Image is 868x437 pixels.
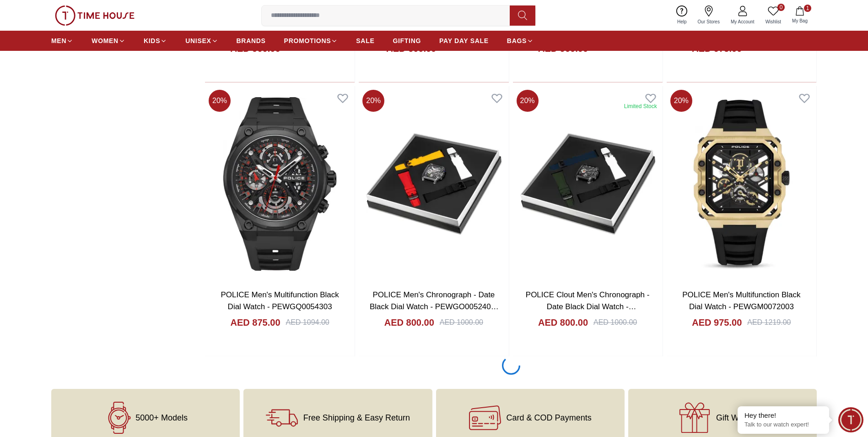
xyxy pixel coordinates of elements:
button: 1My Bag [787,5,813,26]
div: AED 1000.00 [593,317,637,328]
span: WOMEN [92,36,119,45]
span: Our Stores [694,18,723,25]
a: POLICE Men's Multifunction Black Dial Watch - PEWGM0072003 [682,290,800,311]
a: 0Wishlist [760,4,787,27]
div: AED 1219.00 [747,317,791,328]
a: POLICE Men's Multifunction Black Dial Watch - PEWGQ0054303 [221,290,339,311]
span: 1 [804,5,811,12]
span: 20 % [517,90,539,112]
span: PROMOTIONS [284,36,331,45]
span: Card & COD Payments [507,413,592,422]
div: AED 1094.00 [286,317,329,328]
span: MEN [51,36,66,45]
span: 5000+ Models [135,413,188,422]
a: BRANDS [237,33,266,49]
span: SALE [356,36,374,45]
span: KIDS [144,36,160,45]
a: WOMEN [92,33,125,49]
span: 0 [777,4,785,11]
a: MEN [51,33,73,49]
a: POLICE Clout Men's Chronograph - Date Black Dial Watch - PEWGO0052401-SET [526,290,650,322]
div: Chat Widget [838,407,863,432]
span: 20 % [209,90,231,112]
div: Limited Stock [624,103,657,110]
img: ... [55,5,135,26]
span: My Account [727,18,758,25]
a: POLICE Men's Chronograph - Date Black Dial Watch - PEWGO0052402-SET [370,290,499,322]
p: Talk to our watch expert! [744,421,822,429]
img: POLICE Men's Chronograph - Date Black Dial Watch - PEWGO0052402-SET [359,86,508,282]
h4: AED 800.00 [538,316,588,329]
span: Help [674,18,690,25]
h4: AED 875.00 [231,316,280,329]
span: 20 % [362,90,384,112]
span: PAY DAY SALE [439,36,489,45]
span: Gift Wrapping [716,413,766,422]
a: PROMOTIONS [284,33,338,49]
span: Free Shipping & Easy Return [303,413,410,422]
span: My Bag [788,17,811,24]
div: AED 1000.00 [440,317,483,328]
a: BAGS [507,33,534,49]
img: POLICE Men's Multifunction Black Dial Watch - PEWGM0072003 [667,86,816,282]
a: UNISEX [185,33,218,49]
h4: AED 800.00 [384,316,434,329]
a: GIFTING [393,33,421,49]
span: BAGS [507,36,527,45]
span: Wishlist [762,18,785,25]
img: POLICE Men's Multifunction Black Dial Watch - PEWGQ0054303 [205,86,355,282]
span: UNISEX [185,36,211,45]
h4: AED 975.00 [692,316,742,329]
a: SALE [356,33,374,49]
span: GIFTING [393,36,421,45]
a: PAY DAY SALE [439,33,489,49]
div: Hey there! [744,411,822,420]
a: KIDS [144,33,167,49]
img: POLICE Clout Men's Chronograph - Date Black Dial Watch - PEWGO0052401-SET [513,86,663,282]
span: BRANDS [237,36,266,45]
a: Help [672,4,692,27]
span: 20 % [670,90,692,112]
a: Our Stores [692,4,725,27]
